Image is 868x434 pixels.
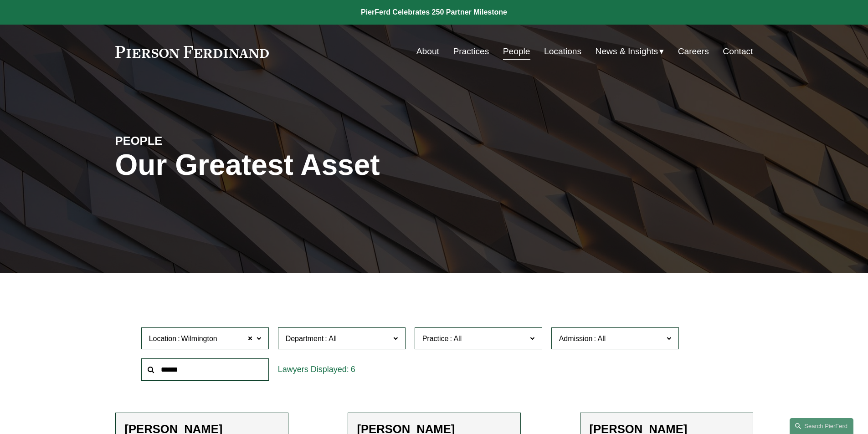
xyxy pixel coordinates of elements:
a: Practices [453,43,489,60]
span: News & Insights [596,44,658,60]
a: About [416,43,439,60]
h1: Our Greatest Asset [115,148,540,182]
h4: PEOPLE [115,133,275,148]
a: folder dropdown [596,43,664,60]
span: Practice [422,335,449,342]
span: Admission [559,335,593,342]
a: Locations [544,43,581,60]
a: Search this site [790,418,853,434]
span: Department [286,335,324,342]
span: Location [149,335,177,342]
a: Careers [678,43,709,60]
a: People [503,43,530,60]
span: 6 [351,365,355,374]
span: Wilmington [181,333,217,345]
a: Contact [723,43,753,60]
